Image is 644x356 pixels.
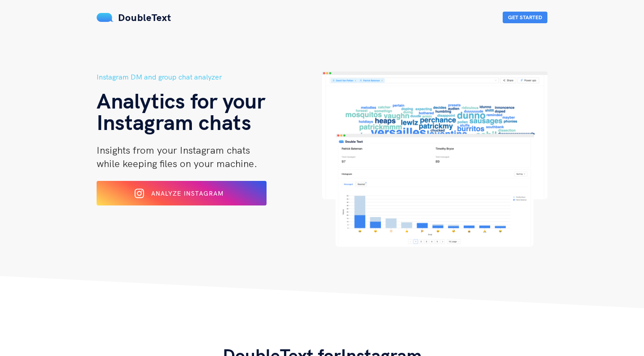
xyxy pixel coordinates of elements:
span: Insights from your Instagram chats [97,144,250,156]
span: Analytics for your [97,87,265,114]
img: hero [322,71,547,247]
a: DoubleText [97,11,171,24]
span: while keeping files on your machine. [97,157,257,170]
a: Analyze Instagram [97,193,267,201]
button: Get Started [503,12,547,23]
button: Analyze Instagram [97,181,267,205]
h5: Instagram DM and group chat analyzer [97,71,322,83]
span: Instagram chats [97,109,251,135]
img: mS3x8y1f88AAAAABJRU5ErkJggg== [97,13,114,22]
span: Analyze Instagram [151,189,224,197]
span: DoubleText [118,11,171,24]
